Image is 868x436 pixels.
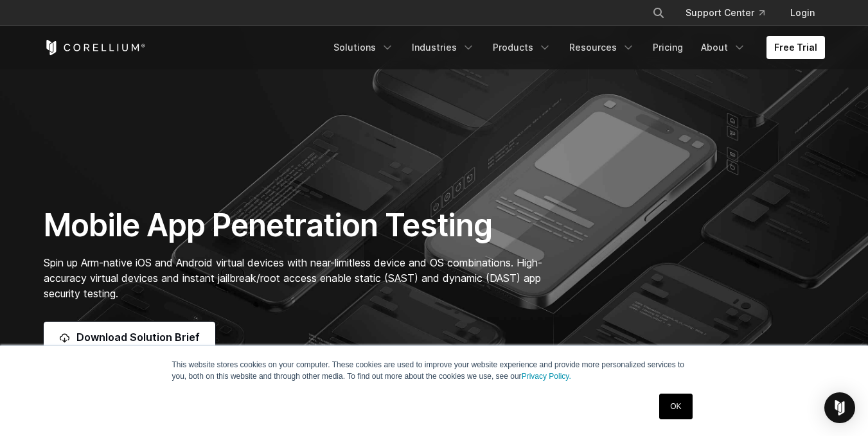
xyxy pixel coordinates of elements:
[562,36,642,59] a: Resources
[522,372,571,381] a: Privacy Policy.
[326,36,402,59] a: Solutions
[44,256,542,300] span: Spin up Arm-native iOS and Android virtual devices with near-limitless device and OS combinations...
[766,36,825,59] a: Free Trial
[824,392,855,423] div: Open Intercom Messenger
[659,394,692,419] a: OK
[693,36,754,59] a: About
[404,36,483,59] a: Industries
[675,1,775,24] a: Support Center
[637,1,825,24] div: Navigation Menu
[780,1,825,24] a: Login
[647,1,670,24] button: Search
[172,359,696,382] p: This website stores cookies on your computer. These cookies are used to improve your website expe...
[485,36,559,59] a: Products
[44,322,215,353] a: Download Solution Brief
[645,36,691,59] a: Pricing
[76,329,200,345] span: Download Solution Brief
[44,206,556,245] h1: Mobile App Penetration Testing
[326,36,825,59] div: Navigation Menu
[44,40,146,55] a: Corellium Home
